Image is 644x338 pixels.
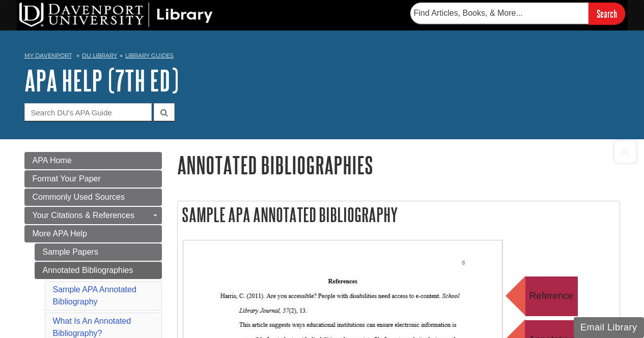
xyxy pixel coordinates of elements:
a: More APA Help [24,225,162,242]
a: Your Citations & References [24,207,162,224]
input: Search [589,3,625,24]
a: What Is An Annotated Bibliography? [53,317,131,337]
a: DU Library [82,52,117,59]
h2: Sample APA Annotated Bibliography [178,201,620,228]
span: More APA Help [33,229,87,238]
a: My Davenport [24,51,72,60]
a: Format Your Paper [24,170,162,188]
span: Format Your Paper [33,174,101,183]
form: Searches DU Library's articles, books, and more [410,3,625,24]
button: Email Library [574,317,644,338]
span: Commonly Used Sources [33,193,125,201]
a: Annotated Bibliographies [35,262,162,279]
h1: Annotated Bibliographies [177,152,620,178]
a: Sample APA Annotated Bibliography [53,285,136,306]
img: DU Library [19,3,213,27]
a: Commonly Used Sources [24,189,162,206]
a: Sample Papers [35,243,162,261]
a: APA Help (7th Ed) [24,65,179,96]
nav: breadcrumb [24,49,620,65]
span: Your Citations & References [33,211,134,220]
a: APA Home [24,152,162,169]
a: Back to Top [609,145,641,159]
span: APA Home [33,156,72,165]
input: Find Articles, Books, & More... [410,3,589,24]
a: Library Guides [125,52,174,59]
input: Search DU's APA Guide [24,103,152,121]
